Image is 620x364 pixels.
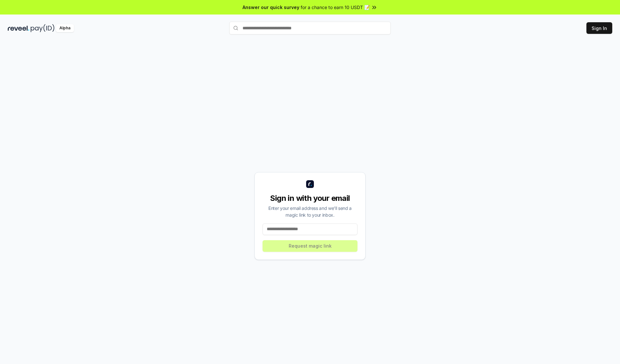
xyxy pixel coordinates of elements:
span: for a chance to earn 10 USDT 📝 [301,4,370,11]
img: pay_id [31,24,55,32]
div: Enter your email address and we’ll send a magic link to your inbox. [263,205,357,218]
span: Answer our quick survey [243,4,299,11]
div: Alpha [56,24,74,32]
img: reveel_dark [8,24,29,32]
img: logo_small [306,180,314,188]
button: Sign In [586,22,612,34]
div: Sign in with your email [263,193,357,203]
